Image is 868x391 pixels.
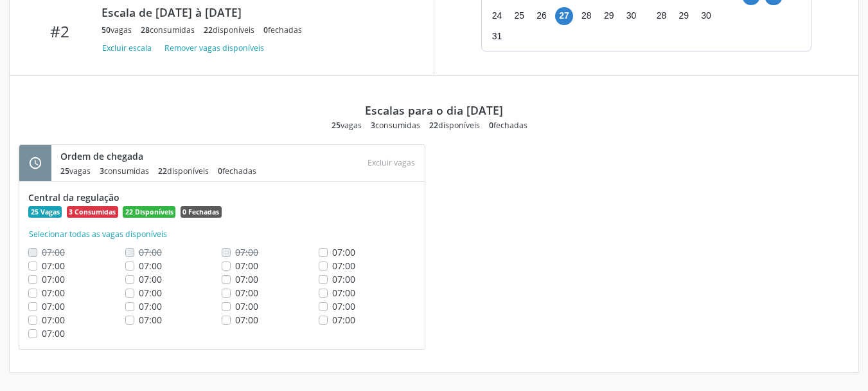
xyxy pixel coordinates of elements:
span: 07:00 [42,260,65,272]
span: 3 Consumidas [67,206,118,218]
span: 07:00 [332,287,355,299]
span: 25 [60,166,69,176]
div: vagas [102,24,132,35]
span: 07:00 [235,300,258,312]
span: Não é possivel realocar uma vaga consumida [139,246,162,258]
button: Excluir escala [102,40,157,57]
span: 07:00 [235,287,258,299]
div: disponíveis [158,166,209,176]
span: 07:00 [332,260,355,272]
button: Selecionar todas as vagas disponíveis [28,228,168,241]
span: 25 Vagas [28,206,62,218]
span: 50 [102,24,111,35]
span: segunda-feira, 29 de setembro de 2025 [675,7,693,25]
span: 07:00 [235,273,258,285]
span: 07:00 [139,273,162,285]
span: Não é possivel realocar uma vaga consumida [42,246,65,258]
span: domingo, 24 de agosto de 2025 [488,7,506,25]
div: #2 [28,22,93,41]
span: segunda-feira, 25 de agosto de 2025 [510,7,528,25]
span: Não é possivel realocar uma vaga consumida [235,246,258,258]
span: 22 [429,120,438,131]
span: 07:00 [139,260,162,272]
div: fechadas [218,166,256,176]
span: 07:00 [332,314,355,326]
div: consumidas [371,120,420,131]
span: 0 [489,120,493,131]
i: schedule [28,156,42,170]
div: consumidas [141,24,195,35]
span: 07:00 [139,300,162,312]
div: Escalas para o dia [DATE] [365,103,503,117]
span: 0 Fechadas [181,206,222,218]
span: 07:00 [332,273,355,285]
span: terça-feira, 26 de agosto de 2025 [533,7,551,25]
span: 3 [100,166,104,176]
span: 0 [263,24,268,35]
div: vagas [332,120,362,131]
span: 25 [332,120,341,131]
span: 07:00 [42,327,65,339]
div: Escala de [DATE] à [DATE] [102,5,407,19]
div: consumidas [100,166,149,176]
span: sábado, 30 de agosto de 2025 [623,7,641,25]
div: disponíveis [429,120,480,131]
span: quinta-feira, 28 de agosto de 2025 [578,7,596,25]
span: 28 [141,24,150,35]
span: 3 [371,120,375,131]
span: 07:00 [42,287,65,299]
span: terça-feira, 30 de setembro de 2025 [697,7,715,25]
span: sexta-feira, 29 de agosto de 2025 [600,7,618,25]
button: Remover vagas disponíveis [159,40,269,57]
span: 07:00 [139,314,162,326]
span: 07:00 [42,273,65,285]
div: fechadas [489,120,527,131]
span: 0 [218,166,222,176]
span: domingo, 28 de setembro de 2025 [652,7,670,25]
span: 07:00 [42,300,65,312]
span: 07:00 [332,300,355,312]
span: 22 [204,24,213,35]
span: 07:00 [235,260,258,272]
div: Central da regulação [28,191,416,204]
span: 22 [158,166,167,176]
span: 22 Disponíveis [123,206,175,218]
div: Ordem de chegada [60,149,265,163]
span: 07:00 [235,314,258,326]
div: vagas [60,166,91,176]
div: Escolha as vagas para excluir [362,154,420,171]
span: quarta-feira, 27 de agosto de 2025 [555,7,573,25]
div: disponíveis [204,24,254,35]
span: 07:00 [332,246,355,258]
div: fechadas [263,24,302,35]
span: domingo, 31 de agosto de 2025 [488,27,506,45]
span: 07:00 [139,287,162,299]
span: 07:00 [42,314,65,326]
